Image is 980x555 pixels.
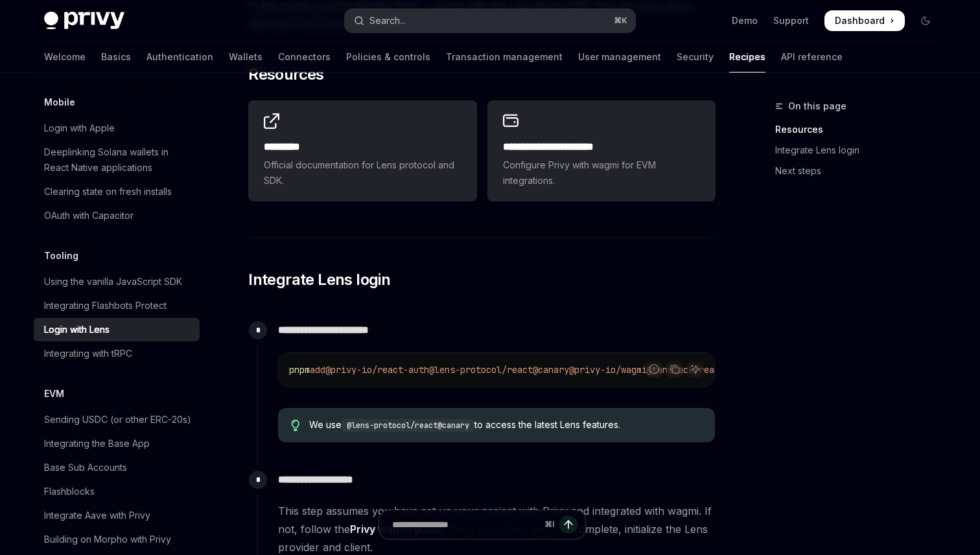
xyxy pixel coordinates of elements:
div: Base Sub Accounts [44,460,127,475]
a: Authentication [146,41,213,73]
button: Open search [345,9,635,32]
a: OAuth with Capacitor [34,204,200,227]
input: Ask a question... [392,510,539,539]
button: Send message [559,515,577,534]
a: Support [773,14,809,27]
div: Using the vanilla JavaScript SDK [44,274,182,289]
div: Integrating the Base App [44,436,150,451]
img: dark logo [44,12,124,30]
div: Integrate Aave with Privy [44,508,150,523]
a: Integrating with tRPC [34,342,200,365]
div: Login with Lens [44,322,110,337]
a: **** ****Official documentation for Lens protocol and SDK. [248,100,476,201]
a: Next steps [775,161,946,181]
a: Flashblocks [34,480,200,503]
a: Integrating Flashbots Protect [34,294,200,317]
span: Official documentation for Lens protocol and SDK. [264,157,461,188]
h5: EVM [44,386,64,402]
a: Integrate Aave with Privy [34,504,200,527]
div: Integrating with tRPC [44,346,132,361]
span: On this page [788,98,846,114]
a: Basics [101,41,131,73]
a: Welcome [44,41,86,73]
a: Transaction management [446,41,563,73]
a: Resources [775,119,946,140]
a: User management [578,41,661,73]
div: Clearing state on fresh installs [44,184,172,199]
span: @lens-protocol/react@canary [429,364,569,376]
span: ⌘ K [614,16,627,26]
a: Base Sub Accounts [34,456,200,479]
button: Copy the contents from the code block [666,361,683,378]
a: Security [677,41,714,73]
div: Search... [369,13,406,28]
a: Demo [732,14,758,27]
a: Building on Morpho with Privy [34,528,200,551]
a: Integrate Lens login [775,140,946,161]
div: OAuth with Capacitor [44,208,134,223]
button: Toggle dark mode [915,10,936,31]
a: Sending USDC (or other ERC-20s) [34,408,200,431]
span: Integrate Lens login [248,269,390,290]
a: Integrating the Base App [34,432,200,455]
div: Login with Apple [44,120,115,136]
div: We use to access the latest Lens features. [309,418,703,432]
a: Policies & controls [346,41,430,73]
a: Using the vanilla JavaScript SDK [34,270,200,293]
a: Connectors [278,41,331,73]
a: Wallets [229,41,262,73]
div: Sending USDC (or other ERC-20s) [44,412,191,427]
a: Login with Lens [34,318,200,341]
span: add [310,364,325,376]
h5: Tooling [44,248,78,264]
div: Integrating Flashbots Protect [44,298,167,313]
a: Clearing state on fresh installs [34,180,200,203]
div: Deeplinking Solana wallets in React Native applications [44,144,192,176]
a: Recipes [729,41,765,73]
div: Flashblocks [44,484,95,499]
span: Resources [248,64,324,85]
span: @privy-io/wagmi [569,364,647,376]
a: Login with Apple [34,117,200,140]
svg: Tip [291,420,300,431]
span: @privy-io/react-auth [325,364,429,376]
h5: Mobile [44,95,75,110]
a: API reference [781,41,843,73]
button: Report incorrect code [646,361,662,378]
span: Dashboard [835,14,885,27]
code: @lens-protocol/react@canary [342,419,474,432]
button: Ask AI [687,361,704,378]
span: Configure Privy with wagmi for EVM integrations. [503,157,700,188]
a: Dashboard [824,10,905,31]
div: Building on Morpho with Privy [44,532,171,547]
a: Deeplinking Solana wallets in React Native applications [34,141,200,179]
span: pnpm [289,364,310,376]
